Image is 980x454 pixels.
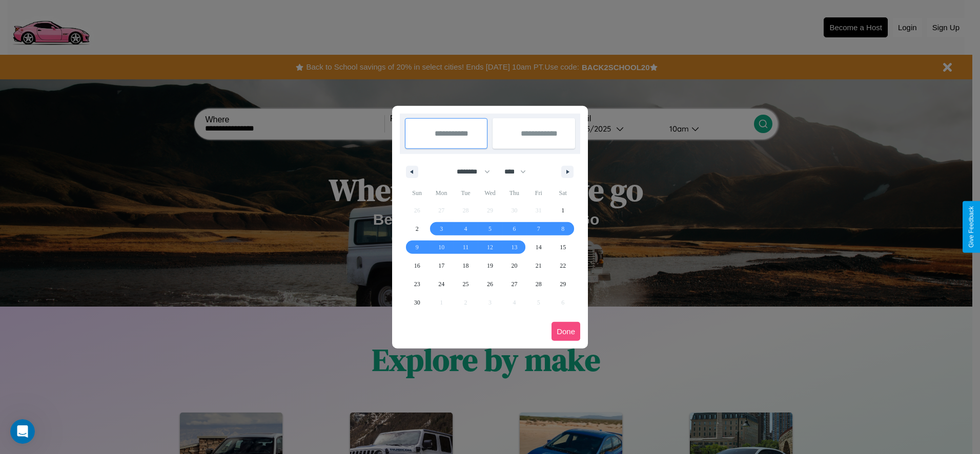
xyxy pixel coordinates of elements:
span: Mon [429,185,453,201]
span: 13 [511,238,517,256]
span: 10 [438,238,444,256]
button: 17 [429,256,453,275]
span: 12 [487,238,493,256]
button: 12 [478,238,502,256]
span: 3 [440,220,443,238]
span: 28 [536,275,542,293]
span: Sun [405,185,429,201]
button: 8 [551,220,575,238]
span: 29 [560,275,566,293]
span: 16 [414,256,420,275]
button: 2 [405,220,429,238]
span: 21 [536,256,542,275]
button: 1 [551,201,575,220]
button: 19 [478,256,502,275]
span: 7 [537,220,540,238]
button: 14 [526,238,550,256]
button: 29 [551,275,575,293]
span: 4 [464,220,467,238]
button: 18 [454,256,478,275]
button: 22 [551,256,575,275]
span: 27 [511,275,517,293]
span: 23 [414,275,420,293]
span: 30 [414,293,420,312]
span: 14 [536,238,542,256]
span: 19 [487,256,493,275]
span: 24 [438,275,444,293]
button: 4 [454,220,478,238]
button: 6 [502,220,526,238]
span: 8 [561,220,564,238]
span: 18 [463,256,469,275]
span: 17 [438,256,444,275]
button: 24 [429,275,453,293]
button: 30 [405,293,429,312]
button: 27 [502,275,526,293]
button: 15 [551,238,575,256]
button: Done [552,322,580,341]
button: 9 [405,238,429,256]
iframe: Intercom live chat [10,419,35,444]
button: 28 [526,275,550,293]
span: 6 [513,220,516,238]
span: 26 [487,275,493,293]
button: 25 [454,275,478,293]
div: Give Feedback [968,206,975,248]
button: 11 [454,238,478,256]
span: 11 [463,238,469,256]
button: 16 [405,256,429,275]
span: 9 [416,238,419,256]
span: 2 [416,220,419,238]
span: 20 [511,256,517,275]
span: Sat [551,185,575,201]
button: 26 [478,275,502,293]
span: Wed [478,185,502,201]
button: 13 [502,238,526,256]
span: 1 [561,201,564,220]
button: 5 [478,220,502,238]
span: Thu [502,185,526,201]
button: 3 [429,220,453,238]
button: 7 [526,220,550,238]
span: Fri [526,185,550,201]
button: 23 [405,275,429,293]
span: Tue [454,185,478,201]
span: 5 [488,220,492,238]
span: 25 [463,275,469,293]
span: 22 [560,256,566,275]
span: 15 [560,238,566,256]
button: 21 [526,256,550,275]
button: 20 [502,256,526,275]
button: 10 [429,238,453,256]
